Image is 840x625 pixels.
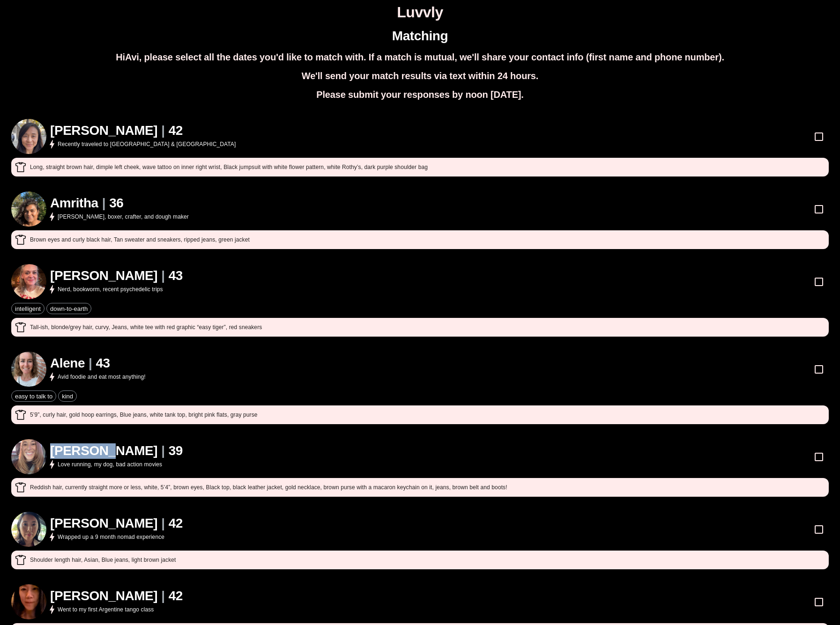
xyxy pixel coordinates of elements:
[169,588,183,604] h1: 42
[11,512,46,547] img: Eugenia
[50,123,157,139] h1: [PERSON_NAME]
[58,213,189,221] p: [PERSON_NAME], boxer, crafter, and dough maker
[30,323,262,331] p: Tall-ish, blonde/grey hair, curvy , Jeans, white tee with red graphic “easy tiger”, red sneakers
[161,123,164,139] h1: |
[109,196,123,211] h1: 36
[96,356,110,371] h1: 43
[302,70,538,81] h2: We'll send your match results via text within 24 hours.
[30,411,258,419] p: 5’9”, curly hair, gold hoop earrings , Blue jeans, white tank top, bright pink flats, gray purse
[102,196,105,211] h1: |
[11,439,46,474] img: Courtney
[30,163,428,171] p: Long, straight brown hair, dimple left cheek, wave tattoo on inner right wrist , Black jumpsuit w...
[50,443,157,459] h1: [PERSON_NAME]
[392,29,448,44] h1: Matching
[161,588,164,604] h1: |
[50,196,98,211] h1: Amritha
[30,483,507,492] p: Reddish hair, currently straight more or less, white, 5’4”, brown eyes , Black top, black leather...
[58,285,163,294] p: Nerd, bookworm, recent psychedelic trips
[4,4,836,21] h1: Luvvly
[59,393,76,400] span: kind
[169,123,183,139] h1: 42
[11,119,46,154] img: Jen
[11,191,46,227] img: Amritha
[316,89,523,100] h2: Please submit your responses by noon [DATE].
[50,356,85,371] h1: Alene
[58,533,164,541] p: Wrapped up a 9 month nomad experience
[89,356,92,371] h1: |
[11,584,46,619] img: Catherine
[161,268,164,284] h1: |
[169,516,183,531] h1: 42
[30,235,250,244] p: Brown eyes and curly black hair , Tan sweater and sneakers, ripped jeans, green jacket
[50,516,157,531] h1: [PERSON_NAME]
[58,460,162,469] p: Love running, my dog, bad action movies
[11,352,46,387] img: Alene
[30,556,176,564] p: Shoulder length hair, Asian , Blue jeans, light brown jacket
[58,140,236,148] p: Recently traveled to [GEOGRAPHIC_DATA] & [GEOGRAPHIC_DATA]
[161,516,164,531] h1: |
[50,588,157,604] h1: [PERSON_NAME]
[58,373,146,381] p: Avid foodie and eat most anything!
[12,305,44,312] span: intelligent
[169,443,183,459] h1: 39
[58,605,154,614] p: Went to my first Argentine tango class
[47,305,91,312] span: down-to-earth
[116,51,724,63] h2: Hi Avi , please select all the dates you'd like to match with. If a match is mutual, we'll share ...
[169,268,183,284] h1: 43
[161,443,164,459] h1: |
[12,393,56,400] span: easy to talk to
[50,268,157,284] h1: [PERSON_NAME]
[11,264,46,299] img: Rachel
